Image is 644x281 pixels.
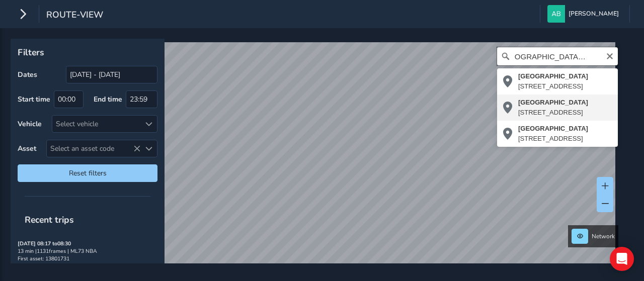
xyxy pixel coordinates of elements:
div: Open Intercom Messenger [610,247,634,271]
div: Select vehicle [52,116,140,132]
button: Reset filters [18,164,157,182]
span: [PERSON_NAME] [569,5,619,23]
div: 13 min | 1131 frames | ML73 NBA [18,247,157,255]
div: [STREET_ADDRESS] [518,134,588,144]
div: [GEOGRAPHIC_DATA] [518,98,588,108]
div: [GEOGRAPHIC_DATA] [518,71,588,81]
label: Start time [18,95,50,104]
div: [STREET_ADDRESS] [518,81,588,91]
span: Select an asset code [47,140,140,157]
span: route-view [46,9,103,23]
label: Asset [18,144,36,153]
label: Vehicle [18,119,42,129]
div: [GEOGRAPHIC_DATA] [518,124,588,134]
label: End time [94,95,122,104]
span: Recent trips [18,207,81,233]
button: Clear [606,51,614,60]
div: Select an asset code [140,140,157,157]
span: Network [592,232,615,240]
p: Filters [18,46,157,59]
div: [STREET_ADDRESS] [518,108,588,118]
span: First asset: 13801731 [18,255,69,262]
button: [PERSON_NAME] [547,5,622,23]
canvas: Map [14,42,615,275]
input: Search [497,47,618,65]
span: Reset filters [25,168,150,178]
label: Dates [18,70,37,79]
img: diamond-layout [547,5,565,23]
strong: [DATE] 08:17 to 08:30 [18,240,71,247]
